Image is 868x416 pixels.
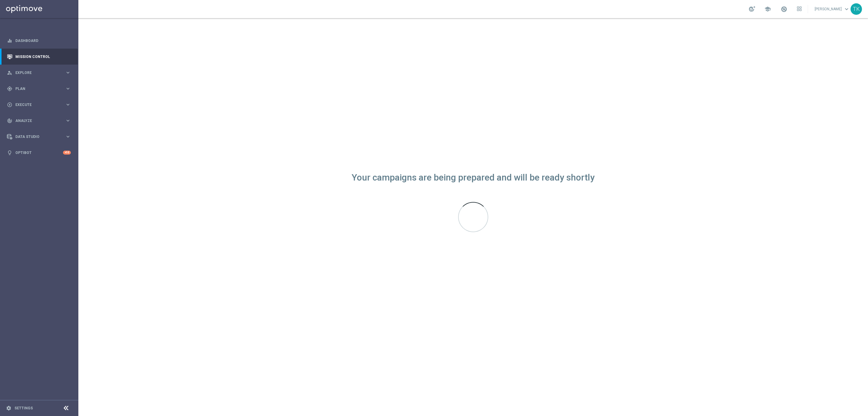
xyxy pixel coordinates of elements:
button: Data Studio keyboard_arrow_right [7,134,71,139]
button: track_changes Analyze keyboard_arrow_right [7,118,71,123]
div: Mission Control [7,49,71,65]
button: gps_fixed Plan keyboard_arrow_right [7,86,71,91]
a: [PERSON_NAME]keyboard_arrow_down [814,5,851,14]
i: keyboard_arrow_right [65,134,71,139]
div: Your campaigns are being prepared and will be ready shortly [352,175,595,180]
span: school [764,6,771,12]
i: keyboard_arrow_right [65,102,71,107]
i: equalizer [7,38,12,43]
div: +10 [63,151,71,155]
button: person_search Explore keyboard_arrow_right [7,70,71,75]
div: Plan [7,86,65,91]
i: gps_fixed [7,86,12,91]
i: play_circle_outline [7,102,12,107]
div: TK [851,3,862,15]
div: Data Studio [7,134,65,139]
a: Dashboard [15,33,71,49]
i: keyboard_arrow_right [65,70,71,75]
span: Plan [15,87,65,91]
i: person_search [7,70,12,75]
i: keyboard_arrow_right [65,86,71,91]
i: keyboard_arrow_right [65,118,71,123]
div: Dashboard [7,33,71,49]
button: Mission Control [7,54,71,59]
a: Optibot [15,145,63,161]
span: Data Studio [15,135,65,139]
div: Execute [7,102,65,107]
button: lightbulb Optibot +10 [7,150,71,155]
div: Analyze [7,118,65,123]
span: keyboard_arrow_down [843,6,850,12]
button: play_circle_outline Execute keyboard_arrow_right [7,102,71,107]
a: Settings [14,406,33,410]
span: Execute [15,103,65,107]
i: track_changes [7,118,12,123]
span: Analyze [15,119,65,123]
div: Explore [7,70,65,75]
i: settings [6,405,11,411]
div: Optibot [7,145,71,161]
button: equalizer Dashboard [7,38,71,43]
a: Mission Control [15,49,71,65]
i: lightbulb [7,150,12,155]
span: Explore [15,71,65,75]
